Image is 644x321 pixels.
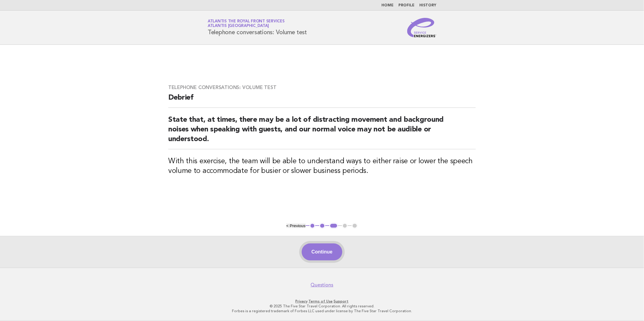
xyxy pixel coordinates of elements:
span: Atlantis [GEOGRAPHIC_DATA] [208,24,269,28]
p: Forbes is a registered trademark of Forbes LLC used under license by The Five Star Travel Corpora... [136,309,508,313]
a: Atlantis The Royal Front ServicesAtlantis [GEOGRAPHIC_DATA] [208,19,285,28]
h2: Debrief [168,93,476,108]
h1: Telephone conversations: Volume test [208,20,307,35]
button: < Previous [286,223,305,228]
a: Profile [398,4,414,7]
p: © 2025 The Five Star Travel Corporation. All rights reserved. [136,304,508,309]
img: Service Energizers [407,18,436,37]
a: Support [334,299,349,303]
a: History [419,4,436,7]
a: Privacy [296,299,308,303]
h3: Telephone conversations: Volume test [168,84,476,91]
a: Home [381,4,394,7]
h3: With this exercise, the team will be able to understand ways to either raise or lower the speech ... [168,157,476,176]
a: Terms of Use [309,299,333,303]
button: 2 [319,223,325,229]
button: 1 [310,223,316,229]
button: 3 [329,223,338,229]
p: · · [136,299,508,304]
button: Continue [302,243,342,260]
h2: State that, at times, there may be a lot of distracting movement and background noises when speak... [168,115,476,149]
a: Questions [311,282,334,288]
